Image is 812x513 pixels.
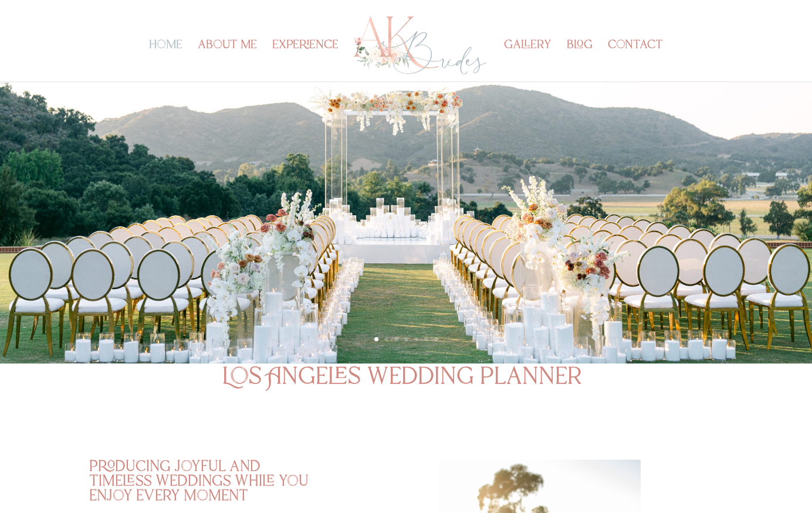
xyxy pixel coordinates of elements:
a: 7 [434,337,438,341]
a: blog [567,41,593,81]
a: 1 [374,337,378,341]
a: 3 [394,337,398,341]
a: 6 [424,337,428,341]
a: 4 [404,337,408,341]
a: gallery [504,41,552,81]
a: contact [608,41,663,81]
span: producing joyful and timeless weddings while you enjoy every moment [89,457,309,507]
a: 2 [384,337,388,341]
a: about me [198,41,257,81]
img: Los Angeles Wedding Planner - AK Brides [351,13,488,78]
a: home [149,41,182,81]
h1: Los Angeles wedding planner [222,365,590,395]
a: experience [272,41,339,81]
a: 5 [414,337,418,341]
